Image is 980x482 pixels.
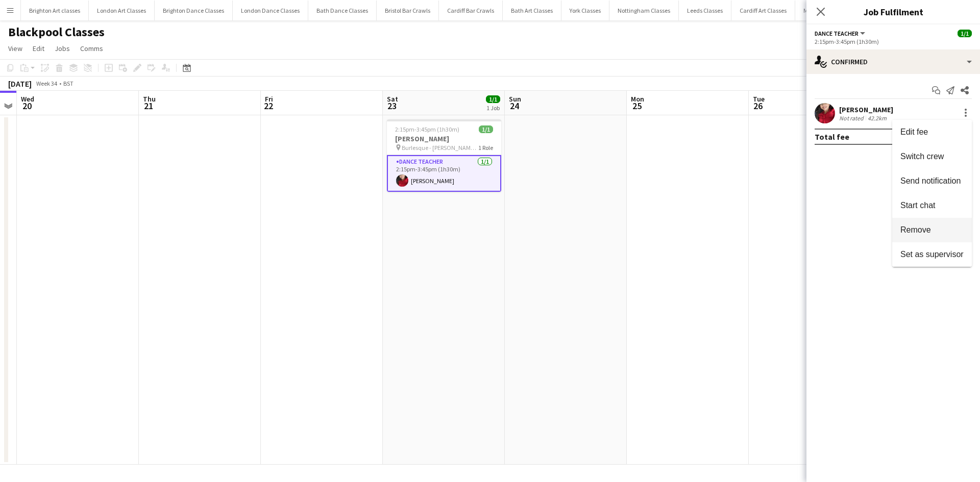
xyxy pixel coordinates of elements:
button: Remove [892,218,972,242]
span: Switch crew [900,152,944,161]
button: Set as supervisor [892,242,972,267]
button: Send notification [892,169,972,193]
span: Send notification [900,176,961,185]
span: Start chat [900,201,935,210]
button: Switch crew [892,144,972,169]
span: Remove [900,225,931,234]
span: Set as supervisor [900,250,964,259]
button: Edit fee [892,120,972,144]
span: Edit fee [900,128,928,136]
button: Start chat [892,193,972,218]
